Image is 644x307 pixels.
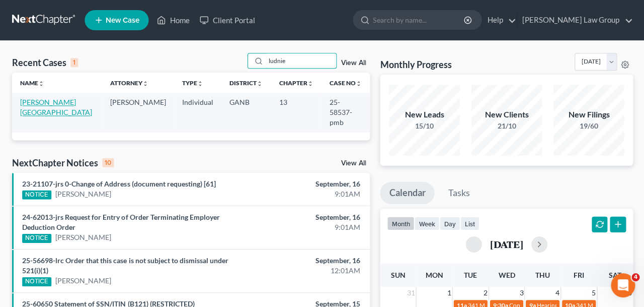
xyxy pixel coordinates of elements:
[590,286,596,298] span: 5
[142,81,148,87] i: unfold_more
[306,81,312,87] i: unfold_more
[445,286,451,298] span: 1
[254,255,359,265] div: September, 16
[470,109,541,120] div: New Clients
[516,11,631,29] a: [PERSON_NAME] Law Group
[390,270,405,279] span: Sun
[55,275,111,285] a: [PERSON_NAME]
[340,159,365,166] a: View All
[102,158,114,167] div: 10
[498,270,514,279] span: Wed
[221,93,270,132] td: GANB
[388,109,459,120] div: New Leads
[534,270,549,279] span: Thu
[459,216,478,230] button: list
[38,81,44,87] i: unfold_more
[481,11,515,29] a: Help
[70,58,78,67] div: 1
[329,79,361,87] a: Case Nounfold_more
[386,216,414,230] button: month
[194,11,260,29] a: Client Portal
[553,286,559,298] span: 4
[320,93,369,132] td: 25-58537-pmb
[102,93,174,132] td: [PERSON_NAME]
[22,256,228,274] a: 25-56698-lrc Order that this case is not subject to dismissal under 521(i)(1)
[414,216,439,230] button: week
[439,216,459,230] button: day
[470,120,541,131] div: 21/10
[256,81,262,87] i: unfold_more
[278,79,312,87] a: Chapterunfold_more
[573,270,583,279] span: Fri
[229,79,262,87] a: Districtunfold_more
[265,53,336,68] input: Search by name...
[22,233,51,242] div: NOTICE
[405,286,415,298] span: 31
[630,273,638,281] span: 4
[105,17,139,24] span: New Case
[481,286,488,298] span: 2
[610,273,634,297] iframe: Intercom live chat
[254,265,359,275] div: 12:01AM
[174,93,221,132] td: Individual
[489,238,522,249] h2: [DATE]
[22,212,219,231] a: 24-62013-jrs Request for Entry of Order Terminating Employer Deduction Order
[552,109,623,120] div: New Filings
[20,98,92,116] a: [PERSON_NAME][GEOGRAPHIC_DATA]
[355,81,361,87] i: unfold_more
[55,189,111,199] a: [PERSON_NAME]
[425,270,442,279] span: Mon
[55,232,111,242] a: [PERSON_NAME]
[22,190,51,199] div: NOTICE
[388,120,459,131] div: 15/10
[517,286,523,298] span: 3
[197,81,203,87] i: unfold_more
[254,212,359,222] div: September, 16
[608,270,620,279] span: Sat
[254,178,359,189] div: September, 16
[12,56,78,69] div: Recent Cases
[254,189,359,199] div: 9:01AM
[12,156,114,168] div: NextChapter Notices
[379,181,434,204] a: Calendar
[182,79,203,87] a: Typeunfold_more
[438,181,478,204] a: Tasks
[340,59,365,67] a: View All
[372,11,464,29] input: Search by name...
[22,179,215,188] a: 23-21107-jrs 0-Change of Address (document requesting) [61]
[552,120,623,131] div: 19/60
[20,79,44,87] a: Nameunfold_more
[151,11,194,29] a: Home
[463,270,476,279] span: Tue
[379,58,451,71] h3: Monthly Progress
[270,93,320,132] td: 13
[254,222,359,232] div: 9:01AM
[22,277,51,286] div: NOTICE
[110,79,148,87] a: Attorneyunfold_more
